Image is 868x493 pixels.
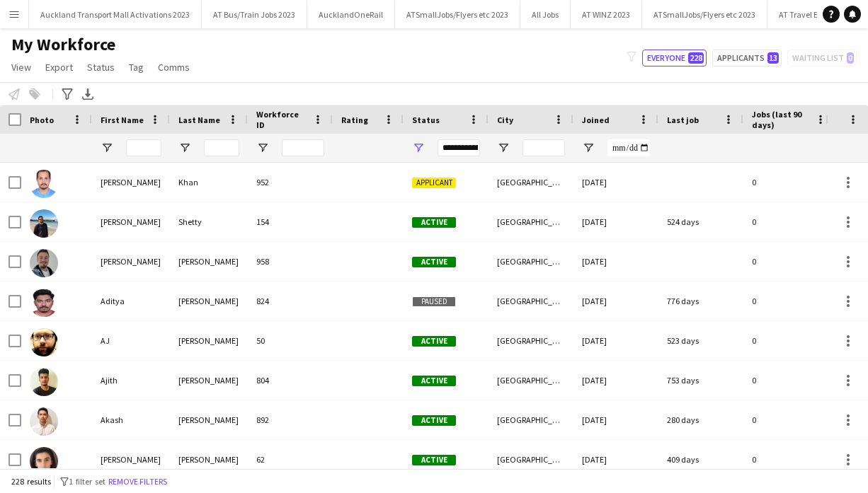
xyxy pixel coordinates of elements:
[92,361,170,400] div: Ajith
[573,361,658,400] div: [DATE]
[123,58,149,76] a: Tag
[282,139,324,156] input: Workforce ID Filter Input
[412,178,456,188] span: Applicant
[92,440,170,479] div: [PERSON_NAME]
[573,163,658,202] div: [DATE]
[743,163,835,202] div: 0
[412,376,456,386] span: Active
[573,440,658,479] div: [DATE]
[688,52,704,64] span: 228
[202,1,307,28] button: AT Bus/Train Jobs 2023
[29,1,202,28] button: Auckland Transport Mall Activations 2023
[30,209,58,238] img: Abhit Shetty
[101,115,144,125] span: First Name
[248,242,333,281] div: 958
[170,400,248,439] div: [PERSON_NAME]
[92,321,170,360] div: AJ
[743,202,835,241] div: 0
[412,217,456,228] span: Active
[30,170,58,198] img: Abdulrehman Khan
[45,61,73,74] span: Export
[712,50,782,66] button: Applicants13
[79,86,96,103] app-action-btn: Export XLSX
[6,58,37,76] a: View
[248,361,333,400] div: 804
[158,61,190,74] span: Comms
[11,34,115,55] span: My Workforce
[752,109,810,130] span: Jobs (last 90 days)
[489,242,573,281] div: [GEOGRAPHIC_DATA]
[126,139,161,156] input: First Name Filter Input
[607,139,650,156] input: Joined Filter Input
[307,1,395,28] button: AucklandOneRail
[248,440,333,479] div: 62
[522,139,565,156] input: City Filter Input
[658,361,743,400] div: 753 days
[30,368,58,396] img: Ajith Jose
[30,115,54,125] span: Photo
[30,289,58,317] img: Aditya Panchal
[87,61,115,74] span: Status
[658,321,743,360] div: 523 days
[489,163,573,202] div: [GEOGRAPHIC_DATA]
[248,321,333,360] div: 50
[571,1,642,28] button: AT WINZ 2023
[69,476,105,487] span: 1 filter set
[582,115,610,125] span: Joined
[170,440,248,479] div: [PERSON_NAME]
[412,455,456,465] span: Active
[170,202,248,241] div: Shetty
[170,242,248,281] div: [PERSON_NAME]
[92,282,170,320] div: Aditya
[767,1,864,28] button: AT Travel Expos 2024
[489,440,573,479] div: [GEOGRAPHIC_DATA]
[92,400,170,439] div: Akash
[170,321,248,360] div: [PERSON_NAME]
[743,361,835,400] div: 0
[92,202,170,241] div: [PERSON_NAME]
[489,400,573,439] div: [GEOGRAPHIC_DATA]
[412,115,440,125] span: Status
[489,282,573,320] div: [GEOGRAPHIC_DATA]
[256,109,307,130] span: Workforce ID
[178,141,191,154] button: Open Filter Menu
[767,52,779,64] span: 13
[81,58,120,76] a: Status
[642,1,767,28] button: ATSmallJobs/Flyers etc 2023
[92,242,170,281] div: [PERSON_NAME]
[497,115,513,125] span: City
[489,321,573,360] div: [GEOGRAPHIC_DATA]
[573,242,658,281] div: [DATE]
[170,163,248,202] div: Khan
[489,361,573,400] div: [GEOGRAPHIC_DATA]
[152,58,195,76] a: Comms
[743,242,835,281] div: 0
[573,282,658,320] div: [DATE]
[573,400,658,439] div: [DATE]
[658,440,743,479] div: 409 days
[170,282,248,320] div: [PERSON_NAME]
[658,282,743,320] div: 776 days
[743,400,835,439] div: 0
[412,296,456,307] span: Paused
[658,400,743,439] div: 280 days
[30,447,58,475] img: Aleisha Wallabh-Smith
[101,141,113,154] button: Open Filter Menu
[248,202,333,241] div: 154
[204,139,239,156] input: Last Name Filter Input
[412,257,456,267] span: Active
[170,361,248,400] div: [PERSON_NAME]
[248,400,333,439] div: 892
[412,336,456,347] span: Active
[341,115,368,125] span: Rating
[59,86,76,103] app-action-btn: Advanced filters
[129,61,144,74] span: Tag
[489,202,573,241] div: [GEOGRAPHIC_DATA]
[92,163,170,202] div: [PERSON_NAME]
[395,1,520,28] button: ATSmallJobs/Flyers etc 2023
[30,328,58,356] img: AJ Murtagh
[497,141,510,154] button: Open Filter Menu
[30,249,58,277] img: Adam O
[11,61,31,74] span: View
[642,50,707,66] button: Everyone228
